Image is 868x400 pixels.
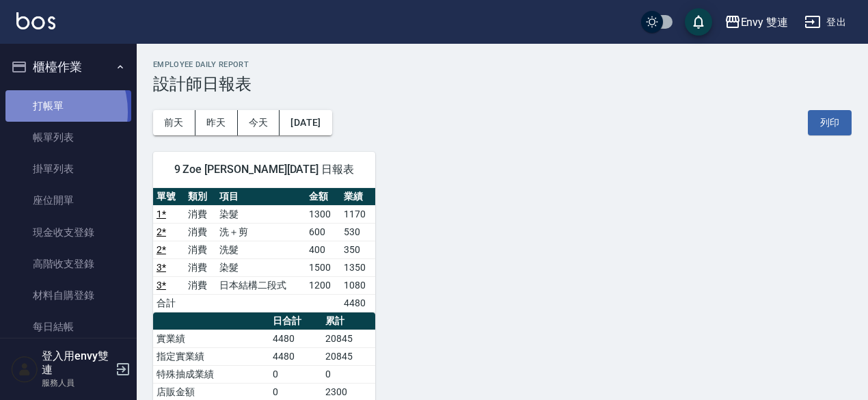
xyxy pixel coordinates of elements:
[322,312,375,330] th: 累計
[5,311,131,343] a: 每日結帳
[269,312,322,330] th: 日合計
[685,8,712,36] button: save
[340,188,375,206] th: 業績
[185,241,216,258] td: 消費
[216,205,306,223] td: 染髮
[153,188,185,206] th: 單號
[306,241,340,258] td: 400
[340,258,375,276] td: 1350
[216,241,306,258] td: 洗髮
[216,258,306,276] td: 染髮
[153,365,269,383] td: 特殊抽成業績
[216,276,306,294] td: 日本結構二段式
[322,330,375,347] td: 20845
[306,188,340,206] th: 金額
[195,110,238,135] button: 昨天
[185,223,216,241] td: 消費
[340,294,375,312] td: 4480
[185,276,216,294] td: 消費
[741,14,789,31] div: Envy 雙連
[5,248,131,280] a: 高階收支登錄
[280,110,331,135] button: [DATE]
[238,110,280,135] button: 今天
[216,188,306,206] th: 項目
[11,356,38,383] img: Person
[808,110,852,135] button: 列印
[269,365,322,383] td: 0
[5,90,131,122] a: 打帳單
[5,217,131,248] a: 現金收支登錄
[322,365,375,383] td: 0
[185,258,216,276] td: 消費
[340,276,375,294] td: 1080
[153,188,375,312] table: a dense table
[269,347,322,365] td: 4480
[185,205,216,223] td: 消費
[153,330,269,347] td: 實業績
[153,347,269,365] td: 指定實業績
[719,8,794,36] button: Envy 雙連
[153,294,185,312] td: 合計
[5,185,131,216] a: 座位開單
[153,75,852,94] h3: 設計師日報表
[169,163,359,176] span: 9 Zoe [PERSON_NAME][DATE] 日報表
[340,205,375,223] td: 1170
[306,276,340,294] td: 1200
[322,347,375,365] td: 20845
[269,330,322,347] td: 4480
[5,280,131,311] a: 材料自購登錄
[340,223,375,241] td: 530
[5,122,131,153] a: 帳單列表
[306,223,340,241] td: 600
[799,10,852,35] button: 登出
[42,377,111,389] p: 服務人員
[5,49,131,85] button: 櫃檯作業
[306,258,340,276] td: 1500
[153,110,195,135] button: 前天
[185,188,216,206] th: 類別
[5,153,131,185] a: 掛單列表
[216,223,306,241] td: 洗＋剪
[340,241,375,258] td: 350
[306,205,340,223] td: 1300
[153,60,852,69] h2: Employee Daily Report
[16,12,55,29] img: Logo
[42,349,111,377] h5: 登入用envy雙連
